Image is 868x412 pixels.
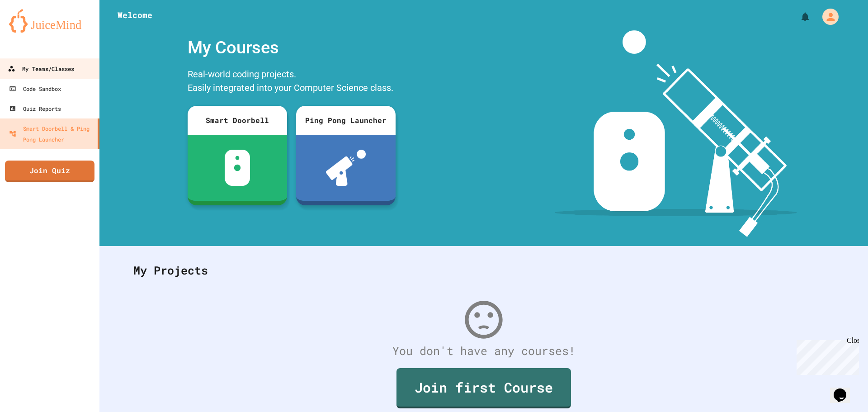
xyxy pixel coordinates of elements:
[188,106,287,135] div: Smart Doorbell
[830,376,859,403] iframe: chat widget
[783,9,813,24] div: My Notifications
[555,30,797,237] img: banner-image-my-projects.png
[326,150,366,186] img: ppl-with-ball.png
[183,65,400,99] div: Real-world coding projects. Easily integrated into your Computer Science class.
[9,103,61,114] div: Quiz Reports
[793,336,859,375] iframe: chat widget
[5,161,94,182] a: Join Quiz
[9,83,61,94] div: Code Sandbox
[9,123,94,145] div: Smart Doorbell & Ping Pong Launcher
[296,106,396,135] div: Ping Pong Launcher
[4,4,62,57] div: Chat with us now!Close
[813,6,841,27] div: My Account
[183,30,400,65] div: My Courses
[124,342,843,360] div: You don't have any courses!
[396,368,571,408] a: Join first Course
[225,150,250,186] img: sdb-white.svg
[124,253,843,288] div: My Projects
[8,63,74,75] div: My Teams/Classes
[9,9,90,33] img: logo-orange.svg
